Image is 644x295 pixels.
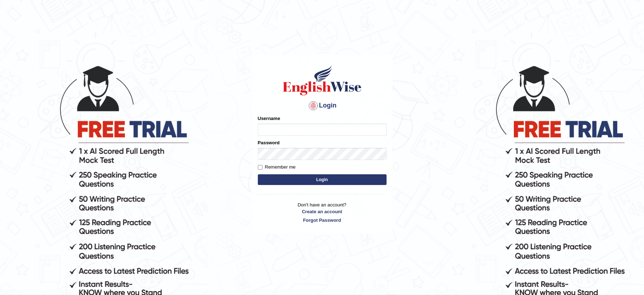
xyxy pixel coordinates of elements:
a: Forgot Password [258,217,387,224]
a: Create an account [258,208,387,215]
label: Username [258,115,280,122]
input: Remember me [258,165,262,170]
label: Remember me [258,164,296,171]
h4: Login [258,100,387,111]
label: Password [258,139,280,146]
img: Logo of English Wise sign in for intelligent practice with AI [281,64,363,96]
button: Login [258,174,387,185]
p: Don't have an account? [258,201,387,224]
